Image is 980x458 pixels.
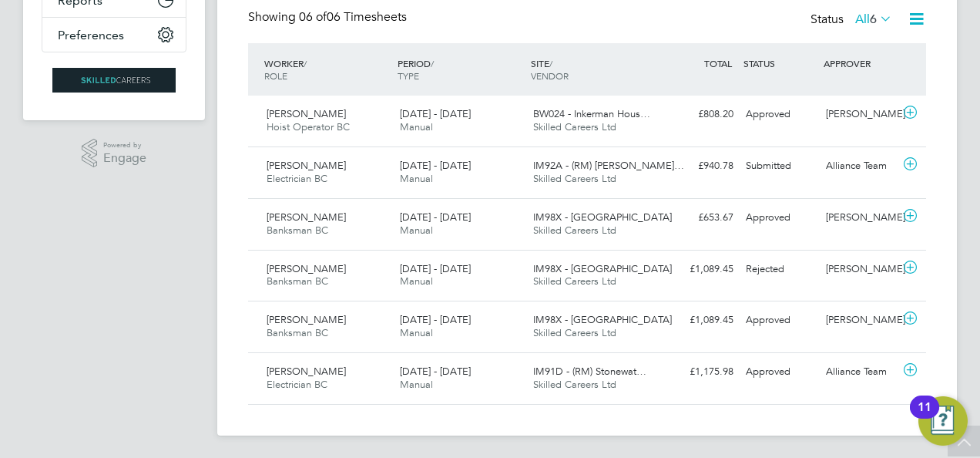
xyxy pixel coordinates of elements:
[267,107,346,120] span: [PERSON_NAME]
[299,9,407,25] span: 06 Timesheets
[533,210,672,224] span: IM98X - [GEOGRAPHIC_DATA]
[400,107,471,120] span: [DATE] - [DATE]
[533,172,616,185] span: Skilled Careers Ltd
[264,69,287,82] span: ROLE
[260,49,394,89] div: WORKER
[103,152,146,165] span: Engage
[659,308,740,333] div: £1,089.45
[400,326,433,339] span: Manual
[740,205,820,231] div: Approved
[820,153,900,179] div: Alliance Team
[740,49,820,77] div: STATUS
[820,205,900,231] div: [PERSON_NAME]
[533,120,616,133] span: Skilled Careers Ltd
[103,139,146,152] span: Powered by
[549,57,552,69] span: /
[659,359,740,385] div: £1,175.98
[267,365,346,378] span: [PERSON_NAME]
[400,159,471,172] span: [DATE] - [DATE]
[42,68,186,93] a: Go to home page
[820,49,900,77] div: APPROVER
[527,49,660,89] div: SITE
[52,68,176,93] img: skilledcareers-logo-retina.png
[740,153,820,179] div: Submitted
[58,28,124,42] span: Preferences
[740,308,820,333] div: Approved
[400,210,471,224] span: [DATE] - [DATE]
[267,120,350,133] span: Hoist Operator BC
[918,407,931,427] div: 11
[267,262,346,275] span: [PERSON_NAME]
[918,396,968,446] button: Open Resource Center, 11 new notifications
[400,274,433,288] span: Manual
[531,69,569,82] span: VENDOR
[820,102,900,127] div: [PERSON_NAME]
[267,210,346,224] span: [PERSON_NAME]
[533,224,616,237] span: Skilled Careers Ltd
[400,365,471,378] span: [DATE] - [DATE]
[820,257,900,282] div: [PERSON_NAME]
[267,159,346,172] span: [PERSON_NAME]
[533,262,672,275] span: IM98X - [GEOGRAPHIC_DATA]
[82,139,147,168] a: Powered byEngage
[811,9,895,31] div: Status
[400,262,471,275] span: [DATE] - [DATE]
[42,18,186,52] button: Preferences
[398,69,419,82] span: TYPE
[820,359,900,385] div: Alliance Team
[400,224,433,237] span: Manual
[533,378,616,391] span: Skilled Careers Ltd
[400,313,471,326] span: [DATE] - [DATE]
[267,172,327,185] span: Electrician BC
[533,107,650,120] span: BW024 - Inkerman Hous…
[299,9,327,25] span: 06 of
[740,359,820,385] div: Approved
[394,49,527,89] div: PERIOD
[704,57,732,69] span: TOTAL
[248,9,410,25] div: Showing
[267,326,328,339] span: Banksman BC
[533,274,616,288] span: Skilled Careers Ltd
[659,102,740,127] div: £808.20
[659,205,740,231] div: £653.67
[267,378,327,391] span: Electrician BC
[855,12,892,27] label: All
[267,224,328,237] span: Banksman BC
[533,313,672,326] span: IM98X - [GEOGRAPHIC_DATA]
[267,274,328,288] span: Banksman BC
[820,308,900,333] div: [PERSON_NAME]
[267,313,346,326] span: [PERSON_NAME]
[400,378,433,391] span: Manual
[400,120,433,133] span: Manual
[400,172,433,185] span: Manual
[304,57,307,69] span: /
[659,257,740,282] div: £1,089.45
[740,102,820,127] div: Approved
[533,326,616,339] span: Skilled Careers Ltd
[659,153,740,179] div: £940.78
[740,257,820,282] div: Rejected
[431,57,434,69] span: /
[533,159,684,172] span: IM92A - (RM) [PERSON_NAME]…
[533,365,646,378] span: IM91D - (RM) Stonewat…
[870,12,877,27] span: 6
